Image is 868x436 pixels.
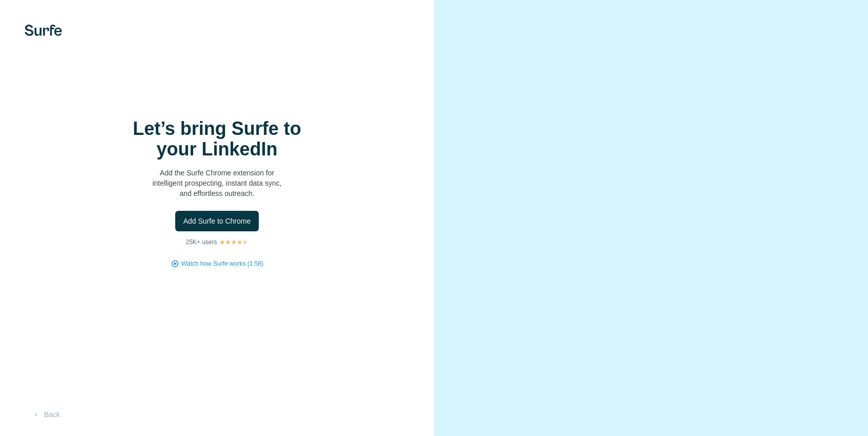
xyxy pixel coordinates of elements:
button: Add Surfe to Chrome [175,211,259,231]
p: Add the Surfe Chrome extension for intelligent prospecting, instant data sync, and effortless out... [115,168,320,199]
img: Rating Stars [219,239,249,245]
p: 25K+ users [185,237,217,247]
button: Watch how Surfe works (1:58) [181,259,263,268]
button: Back [25,405,67,424]
span: Add Surfe to Chrome [183,216,251,226]
img: Surfe's logo [25,25,62,36]
h1: Let’s bring Surfe to your LinkedIn [115,118,320,160]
